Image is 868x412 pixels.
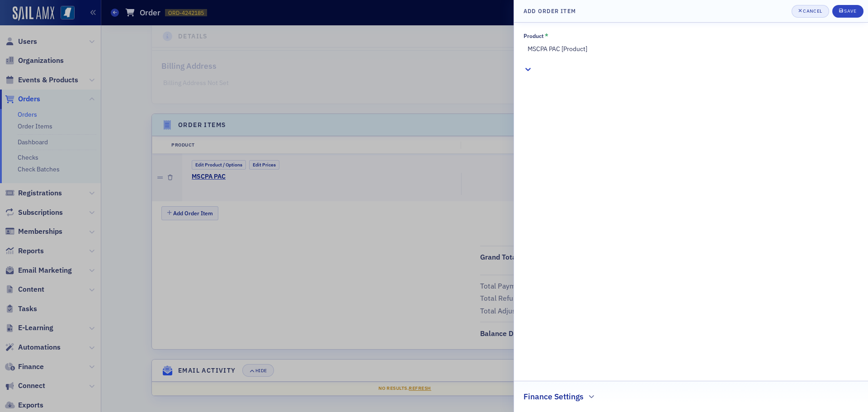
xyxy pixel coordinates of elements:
[803,9,822,14] div: Cancel
[524,7,576,15] h4: Add Order Item
[545,32,548,40] abbr: This field is required
[524,391,584,403] h2: Finance Settings
[832,5,863,18] button: Save
[524,33,544,39] div: Product
[792,5,829,18] button: Cancel
[528,44,857,54] div: MSCPA PAC [Product]
[844,9,856,14] div: Save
